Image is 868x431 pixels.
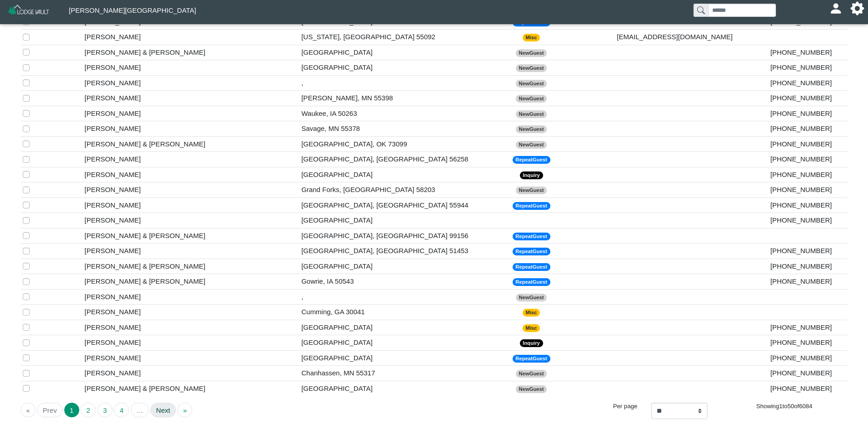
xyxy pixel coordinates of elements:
div: [PHONE_NUMBER] [757,124,845,134]
td: [PERSON_NAME] [82,350,248,366]
td: [GEOGRAPHIC_DATA] [299,350,498,366]
td: [GEOGRAPHIC_DATA] [299,167,498,182]
div: [PHONE_NUMBER] [757,78,845,88]
td: [PERSON_NAME] [82,60,248,76]
span: Misc [523,309,540,317]
td: [GEOGRAPHIC_DATA] [299,320,498,335]
td: [GEOGRAPHIC_DATA] [299,213,498,228]
td: [GEOGRAPHIC_DATA], [GEOGRAPHIC_DATA] 99156 [299,228,498,244]
div: [PHONE_NUMBER] [757,276,845,287]
div: [PHONE_NUMBER] [757,322,845,333]
span: RepeatGuest [513,202,550,210]
div: [PHONE_NUMBER] [757,261,845,272]
td: [GEOGRAPHIC_DATA], OK 73099 [299,136,498,152]
td: [PERSON_NAME] [82,30,248,45]
div: [PHONE_NUMBER] [757,384,845,394]
td: [PERSON_NAME] [82,106,248,121]
td: [GEOGRAPHIC_DATA] [299,60,498,76]
td: Cumming, GA 30041 [299,305,498,320]
td: [GEOGRAPHIC_DATA], [GEOGRAPHIC_DATA] 56258 [299,152,498,167]
h6: Per page [581,403,637,410]
td: [GEOGRAPHIC_DATA] [299,335,498,351]
td: [PERSON_NAME] & [PERSON_NAME] [82,228,248,244]
button: Go to page 3 [98,403,113,417]
span: RepeatGuest [513,263,550,271]
td: [PERSON_NAME] [82,213,248,228]
span: 1 [779,403,782,410]
td: Grand Forks, [GEOGRAPHIC_DATA] 58203 [299,182,498,198]
td: [PERSON_NAME] & [PERSON_NAME] [82,45,248,60]
div: [PHONE_NUMBER] [757,109,845,119]
div: [PHONE_NUMBER] [757,353,845,363]
span: RepeatGuest [513,355,550,363]
td: [PERSON_NAME] [82,335,248,351]
button: Go to page 2 [81,403,96,417]
svg: search [697,6,704,14]
div: [PHONE_NUMBER] [757,154,845,165]
td: [PERSON_NAME] [82,75,248,91]
div: [PHONE_NUMBER] [757,338,845,348]
div: [PHONE_NUMBER] [757,185,845,195]
svg: gear fill [854,5,861,12]
td: [EMAIL_ADDRESS][DOMAIN_NAME] [615,30,755,45]
td: [PERSON_NAME] [82,91,248,106]
td: [PERSON_NAME] & [PERSON_NAME] [82,274,248,290]
td: Gowrie, IA 50543 [299,274,498,290]
img: Z [7,4,51,20]
h6: Showing to of [721,403,847,410]
span: RepeatGuest [513,248,550,255]
div: [PHONE_NUMBER] [757,368,845,379]
td: [GEOGRAPHIC_DATA] [299,259,498,274]
span: Misc [523,324,540,332]
td: [PERSON_NAME], MN 55398 [299,91,498,106]
td: [GEOGRAPHIC_DATA], [GEOGRAPHIC_DATA] 51453 [299,244,498,259]
div: [PHONE_NUMBER] [757,93,845,104]
button: Go to page 4 [114,403,129,417]
div: [PHONE_NUMBER] [757,200,845,211]
td: [PERSON_NAME] & [PERSON_NAME] [82,136,248,152]
td: [PERSON_NAME] [82,182,248,198]
span: RepeatGuest [513,156,550,164]
td: [PERSON_NAME] [82,197,248,213]
td: Waukee, IA 50263 [299,106,498,121]
td: , [299,289,498,305]
div: [PHONE_NUMBER] [757,47,845,58]
td: [GEOGRAPHIC_DATA], [GEOGRAPHIC_DATA] 55944 [299,197,498,213]
td: [PERSON_NAME] & [PERSON_NAME] [82,259,248,274]
div: [PHONE_NUMBER] [757,246,845,256]
td: [PERSON_NAME] & [PERSON_NAME] [82,381,248,396]
div: [PHONE_NUMBER] [757,215,845,226]
td: Chanhassen, MN 55317 [299,366,498,381]
span: RepeatGuest [513,233,550,240]
td: [PERSON_NAME] [82,366,248,381]
td: [PERSON_NAME] [82,244,248,259]
td: [PERSON_NAME] [82,167,248,182]
td: [PERSON_NAME] [82,152,248,167]
td: , [299,75,498,91]
td: [PERSON_NAME] [82,289,248,305]
ul: Pagination [21,403,567,417]
div: [PHONE_NUMBER] [757,170,845,180]
svg: person fill [832,5,839,12]
span: Inquiry [520,339,543,347]
button: Go to last page [177,403,192,417]
td: [GEOGRAPHIC_DATA] [299,381,498,396]
span: Misc [523,34,540,42]
td: [GEOGRAPHIC_DATA] [299,45,498,60]
td: [PERSON_NAME] [82,121,248,137]
button: Go to next page [150,403,175,417]
span: 50 [787,403,794,410]
span: 6084 [799,403,812,410]
div: [PHONE_NUMBER] [757,62,845,73]
td: [PERSON_NAME] [82,320,248,335]
button: Go to page 1 [64,403,79,417]
td: Savage, MN 55378 [299,121,498,137]
td: [US_STATE], [GEOGRAPHIC_DATA] 55092 [299,30,498,45]
span: RepeatGuest [513,278,550,286]
div: [PHONE_NUMBER] [757,139,845,150]
span: Inquiry [520,171,543,179]
td: [PERSON_NAME] [82,305,248,320]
